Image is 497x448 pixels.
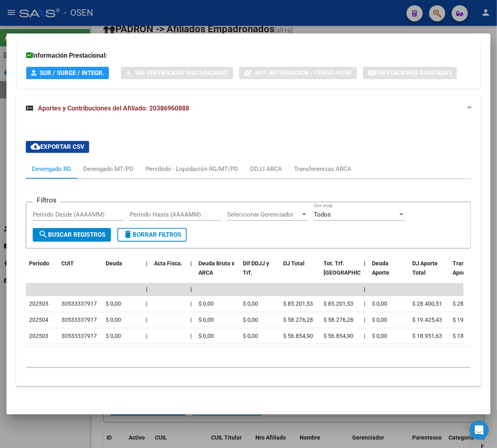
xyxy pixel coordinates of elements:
span: | [190,317,192,323]
span: 202505 [29,300,48,307]
span: | [190,300,192,307]
span: Exportar CSV [31,143,84,150]
span: $ 0,00 [106,333,121,339]
span: Borrar Filtros [123,231,181,238]
span: $ 85.201,53 [324,300,353,307]
span: | [364,260,365,267]
span: | [364,317,365,323]
div: Aportes y Contribuciones del Afiliado: 20386960888 [16,121,481,387]
span: Tot. Trf. [GEOGRAPHIC_DATA] [324,260,378,276]
span: $ 58.276,28 [324,317,353,323]
h3: Filtros [33,196,61,204]
span: $ 18.951,63 [453,333,482,339]
mat-expansion-panel-header: Aportes y Contribuciones del Afiliado: 20386960888 [16,96,481,121]
span: $ 56.854,90 [283,333,313,339]
span: $ 0,00 [198,333,214,339]
span: $ 19.425,43 [412,317,442,323]
button: Buscar Registros [33,228,111,242]
button: Borrar Filtros [117,228,187,242]
datatable-header-cell: CUIT [58,255,102,290]
button: SUR / SURGE / INTEGR. [26,67,109,79]
datatable-header-cell: Período [26,255,58,290]
span: 202504 [29,317,48,323]
span: Seleccionar Gerenciador [227,211,301,218]
div: Devengado MT/PD [83,165,134,173]
datatable-header-cell: Transferido Aporte [449,255,490,290]
span: $ 0,00 [106,317,121,323]
datatable-header-cell: Tot. Trf. Bruto [320,255,361,290]
datatable-header-cell: Deuda Bruta x ARCA [195,255,240,290]
datatable-header-cell: | [143,255,151,290]
span: $ 0,00 [243,300,258,307]
span: | [190,333,192,339]
mat-icon: cloud_download [31,142,40,151]
span: $ 0,00 [106,300,121,307]
span: | [146,317,147,323]
span: $ 0,00 [372,300,387,307]
datatable-header-cell: Dif DDJJ y Trf. [240,255,280,290]
span: | [146,333,147,339]
span: Todos [314,211,331,218]
div: Devengado RG [32,165,71,173]
span: Sin Certificado Discapacidad [135,69,228,77]
span: | [364,333,365,339]
span: | [364,300,365,307]
span: | [146,300,147,307]
span: Prestaciones Auditadas [375,69,452,77]
datatable-header-cell: Deuda Aporte [369,255,409,290]
span: SUR / SURGE / INTEGR. [40,69,104,77]
span: $ 0,00 [198,300,214,307]
span: Período [29,260,49,267]
span: Aportes y Contribuciones del Afiliado: 20386960888 [38,104,189,112]
span: Deuda Bruta x ARCA [198,260,234,276]
span: $ 28.400,51 [453,300,482,307]
span: Not. Internacion / Censo Hosp. [255,69,352,77]
span: DJ Aporte Total [412,260,438,276]
span: Deuda [106,260,122,267]
div: 30533337917 [61,315,97,325]
span: $ 85.201,53 [283,300,313,307]
span: $ 0,00 [372,333,387,339]
button: Prestaciones Auditadas [363,67,457,79]
div: Percibido - Liquidación RG/MT/PD [146,165,238,173]
span: $ 28.400,51 [412,300,442,307]
datatable-header-cell: DJ Aporte Total [409,255,449,290]
button: Not. Internacion / Censo Hosp. [239,67,357,79]
div: 30533337917 [61,299,97,308]
span: | [146,286,148,292]
span: $ 0,00 [243,317,258,323]
span: | [364,286,365,292]
span: Buscar Registros [38,231,105,238]
div: Open Intercom Messenger [470,421,489,440]
span: Dif DDJJ y Trf. [243,260,269,276]
span: $ 0,00 [243,333,258,339]
datatable-header-cell: DJ Total [280,255,320,290]
button: Sin Certificado Discapacidad [121,67,233,79]
div: 30533337917 [61,331,97,341]
mat-icon: search [38,229,48,239]
span: $ 18.951,63 [412,333,442,339]
span: | [190,260,192,267]
h3: Información Prestacional: [26,51,471,60]
span: $ 0,00 [198,317,214,323]
div: DDJJ ARCA [250,165,282,173]
span: DJ Total [283,260,305,267]
span: CUIT [61,260,74,267]
span: $ 58.276,28 [283,317,313,323]
span: | [190,286,192,292]
datatable-header-cell: Deuda [102,255,143,290]
span: | [146,260,148,267]
span: 202503 [29,333,48,339]
mat-icon: delete [123,229,133,239]
span: Deuda Aporte [372,260,389,276]
span: Transferido Aporte [453,260,483,276]
span: $ 0,00 [372,317,387,323]
span: Acta Fisca. [154,260,182,267]
div: Transferencias ARCA [294,165,351,173]
span: $ 56.854,90 [324,333,353,339]
button: Exportar CSV [26,141,89,153]
span: $ 19.425,43 [453,317,482,323]
datatable-header-cell: | [361,255,369,290]
datatable-header-cell: Acta Fisca. [151,255,187,290]
datatable-header-cell: | [187,255,195,290]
